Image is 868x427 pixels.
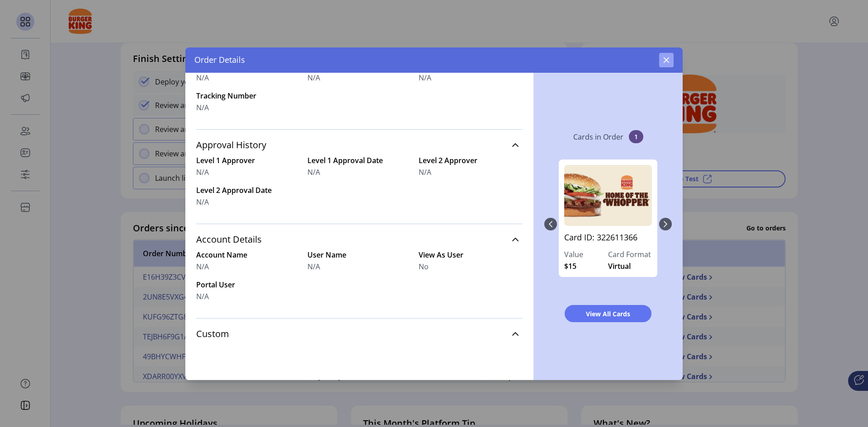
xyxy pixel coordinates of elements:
label: Portal User [196,279,300,290]
span: N/A [419,167,431,178]
a: Approval History [196,135,523,155]
p: Cards in Order [573,131,623,142]
label: User Name [307,249,411,260]
span: N/A [307,261,320,272]
div: 0 [557,150,659,298]
span: View All Cards [576,309,640,319]
label: Card Format [608,249,652,260]
span: No [419,261,429,272]
span: Approval History [196,141,266,150]
span: N/A [196,291,209,302]
label: Level 2 Approval Date [196,185,300,196]
span: N/A [419,72,431,83]
label: Account Name [196,249,300,260]
a: Card ID: 322611366 [564,231,652,249]
span: N/A [196,72,209,83]
label: Level 1 Approver [196,155,300,166]
div: Shipment [196,61,523,124]
span: N/A [307,72,320,83]
div: Custom [196,344,523,355]
div: Account Details [196,249,523,313]
label: Value [564,249,608,260]
span: Custom [196,329,229,338]
a: Custom [196,324,523,344]
label: View As User [419,249,523,260]
label: Tracking Number [196,90,300,101]
span: $15 [564,261,576,272]
div: Approval History [196,155,523,218]
span: N/A [307,167,320,178]
button: View All Cards [565,305,651,322]
a: Account Details [196,230,523,249]
span: N/A [196,102,209,113]
img: 322611366 [564,165,652,226]
span: N/A [196,197,209,207]
label: Level 2 Approver [419,155,523,166]
span: Account Details [196,235,262,244]
span: Order Details [194,54,245,66]
span: Virtual [608,261,631,272]
span: N/A [196,261,209,272]
label: Level 1 Approval Date [307,155,411,166]
span: N/A [196,167,209,178]
span: 1 [629,130,643,143]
